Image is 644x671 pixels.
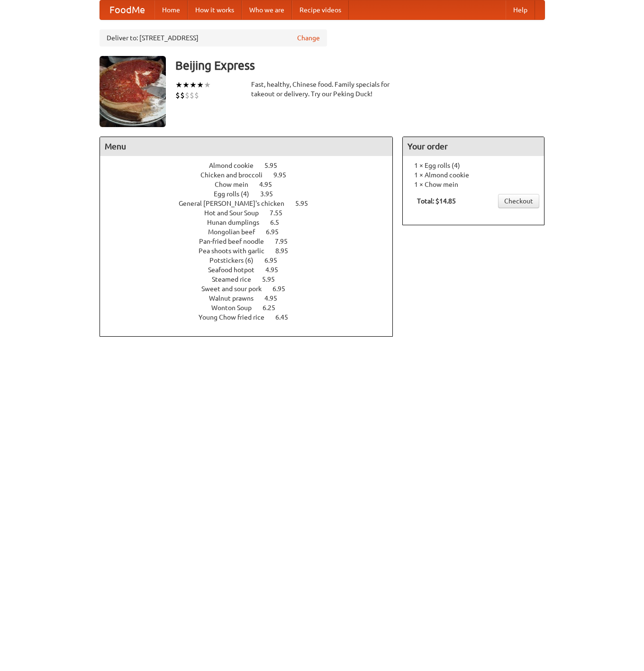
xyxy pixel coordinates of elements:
[209,257,295,264] a: Potstickers (6) 6.95
[270,219,289,226] span: 6.5
[264,162,287,169] span: 5.95
[408,161,539,170] li: 1 × Egg rolls (4)
[188,0,242,19] a: How it works
[194,90,199,101] li: $
[204,209,268,217] span: Hot and Sour Soup
[209,294,295,302] a: Walnut prawns 4.95
[215,181,290,188] a: Chow mein 4.95
[275,238,297,245] span: 7.95
[263,304,285,312] span: 6.25
[275,313,298,321] span: 6.45
[197,80,204,90] li: ★
[154,0,188,19] a: Home
[209,257,263,264] span: Potstickers (6)
[264,294,287,302] span: 4.95
[408,170,539,180] li: 1 × Almond cookie
[199,238,273,245] span: Pan-fried beef noodle
[262,276,284,283] span: 5.95
[212,276,261,283] span: Steamed rice
[207,219,297,226] a: Hunan dumplings 6.5
[100,0,154,19] a: FoodMe
[100,29,327,46] div: Deliver to: [STREET_ADDRESS]
[498,194,539,208] a: Checkout
[209,162,263,169] span: Almond cookie
[209,294,263,302] span: Walnut prawns
[199,313,274,321] span: Young Chow fried rice
[208,228,264,236] span: Mongolian beef
[292,0,349,19] a: Recipe videos
[211,304,261,312] span: Wonton Soup
[200,171,272,179] span: Chicken and broccoli
[208,266,296,274] a: Seafood hotpot 4.95
[297,33,320,43] a: Change
[204,80,211,90] li: ★
[207,219,269,226] span: Hunan dumplings
[417,197,456,205] b: Total: $14.85
[408,180,539,189] li: 1 × Chow mein
[190,80,197,90] li: ★
[208,228,296,236] a: Mongolian beef 6.95
[199,238,305,245] a: Pan-fried beef noodle 7.95
[182,80,190,90] li: ★
[201,285,303,293] a: Sweet and sour pork 6.95
[175,80,182,90] li: ★
[260,190,282,198] span: 3.95
[506,0,535,19] a: Help
[200,171,304,179] a: Chicken and broccoli 9.95
[180,90,185,101] li: $
[275,247,298,255] span: 8.95
[212,276,292,283] a: Steamed rice 5.95
[211,304,293,312] a: Wonton Soup 6.25
[175,90,180,101] li: $
[209,162,295,169] a: Almond cookie 5.95
[265,266,288,274] span: 4.95
[199,313,306,321] a: Young Chow fried rice 6.45
[259,181,281,188] span: 4.95
[251,80,393,99] div: Fast, healthy, Chinese food. Family specials for takeout or delivery. Try our Peking Duck!
[208,266,264,274] span: Seafood hotpot
[204,209,300,217] a: Hot and Sour Soup 7.55
[190,90,194,101] li: $
[199,247,306,255] a: Pea shoots with garlic 8.95
[199,247,274,255] span: Pea shoots with garlic
[214,190,290,198] a: Egg rolls (4) 3.95
[201,285,271,293] span: Sweet and sour pork
[100,137,393,156] h4: Menu
[266,228,288,236] span: 6.95
[215,181,258,188] span: Chow mein
[214,190,259,198] span: Egg rolls (4)
[242,0,292,19] a: Who we are
[179,200,294,207] span: General [PERSON_NAME]'s chicken
[175,56,545,75] h3: Beijing Express
[270,209,292,217] span: 7.55
[403,137,544,156] h4: Your order
[264,257,287,264] span: 6.95
[273,171,296,179] span: 9.95
[295,200,317,207] span: 5.95
[185,90,190,101] li: $
[272,285,295,293] span: 6.95
[179,200,326,207] a: General [PERSON_NAME]'s chicken 5.95
[100,56,166,127] img: angular.jpg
